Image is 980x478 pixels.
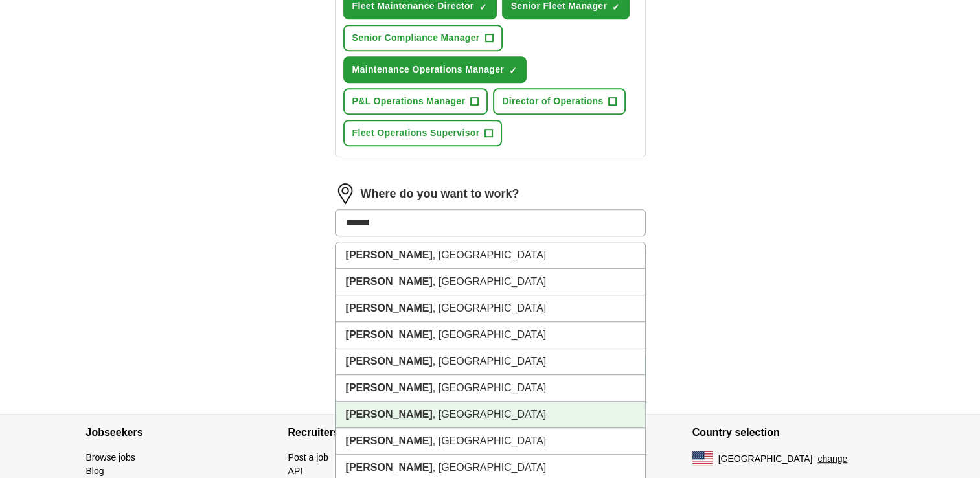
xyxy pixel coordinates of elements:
button: Fleet Operations Supervisor [343,120,503,146]
strong: [PERSON_NAME] [346,409,433,420]
span: ✓ [509,65,517,76]
strong: [PERSON_NAME] [346,302,433,313]
label: Where do you want to work? [361,185,519,203]
img: US flag [692,451,713,466]
h4: Country selection [692,415,895,451]
span: Senior Compliance Manager [352,31,480,45]
a: Post a job [288,452,328,462]
span: P&L Operations Manager [352,95,466,108]
button: Maintenance Operations Manager✓ [343,56,527,83]
a: Blog [86,466,104,476]
span: Director of Operations [502,95,603,108]
a: API [288,466,303,476]
strong: [PERSON_NAME] [346,249,433,260]
button: Senior Compliance Manager [343,25,503,51]
span: ✓ [479,2,487,12]
span: ✓ [612,2,620,12]
span: Maintenance Operations Manager [352,63,505,76]
li: , [GEOGRAPHIC_DATA] [336,348,645,375]
strong: [PERSON_NAME] [346,435,433,446]
strong: [PERSON_NAME] [346,276,433,287]
strong: [PERSON_NAME] [346,329,433,340]
li: , [GEOGRAPHIC_DATA] [336,242,645,269]
button: P&L Operations Manager [343,88,488,115]
li: , [GEOGRAPHIC_DATA] [336,375,645,402]
li: , [GEOGRAPHIC_DATA] [336,402,645,428]
a: Browse jobs [86,452,135,462]
span: Fleet Operations Supervisor [352,126,480,140]
li: , [GEOGRAPHIC_DATA] [336,295,645,322]
li: , [GEOGRAPHIC_DATA] [336,428,645,455]
img: location.png [335,183,356,204]
li: , [GEOGRAPHIC_DATA] [336,322,645,348]
button: Director of Operations [493,88,626,115]
strong: [PERSON_NAME] [346,462,433,473]
strong: [PERSON_NAME] [346,356,433,367]
button: change [817,452,847,466]
strong: [PERSON_NAME] [346,382,433,393]
li: , [GEOGRAPHIC_DATA] [336,269,645,295]
span: [GEOGRAPHIC_DATA] [718,452,813,466]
